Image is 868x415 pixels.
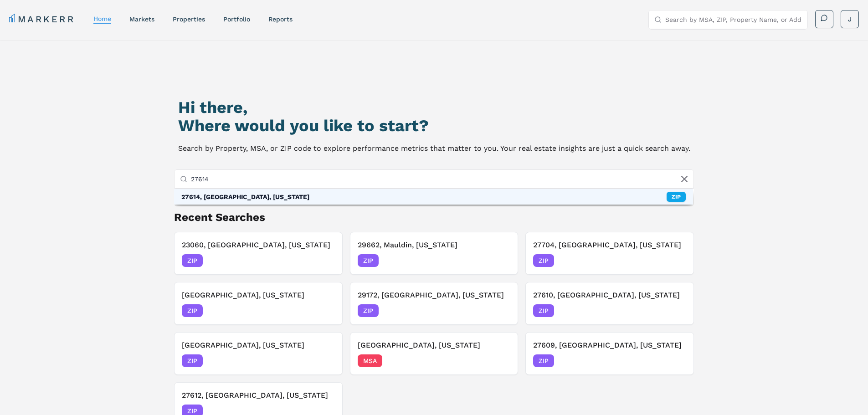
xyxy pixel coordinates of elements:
a: reports [268,15,293,23]
span: [DATE] [666,306,686,315]
h3: 27612, [GEOGRAPHIC_DATA], [US_STATE] [182,390,335,401]
h3: [GEOGRAPHIC_DATA], [US_STATE] [182,340,335,351]
span: ZIP [182,354,203,367]
h3: 27610, [GEOGRAPHIC_DATA], [US_STATE] [533,290,686,301]
input: Search by MSA, ZIP, Property Name, or Address [665,10,802,29]
button: 29172, [GEOGRAPHIC_DATA], [US_STATE]ZIP[DATE] [350,282,519,325]
button: 29662, Mauldin, [US_STATE]ZIP[DATE] [350,232,519,275]
h3: 27704, [GEOGRAPHIC_DATA], [US_STATE] [533,240,686,251]
div: ZIP [667,192,686,202]
a: MARKERR [9,13,75,26]
span: ZIP [533,254,554,267]
span: [DATE] [490,356,510,365]
a: home [93,15,111,22]
span: [DATE] [490,306,510,315]
h3: 23060, [GEOGRAPHIC_DATA], [US_STATE] [182,240,335,251]
button: J [841,10,859,28]
h2: Recent Searches [174,210,694,225]
h1: Hi there, [178,98,690,117]
h3: 27609, [GEOGRAPHIC_DATA], [US_STATE] [533,340,686,351]
button: 27704, [GEOGRAPHIC_DATA], [US_STATE]ZIP[DATE] [525,232,694,275]
a: Portfolio [223,15,250,23]
h3: [GEOGRAPHIC_DATA], [US_STATE] [182,290,335,301]
a: properties [173,15,205,23]
span: [DATE] [666,356,686,365]
div: Suggestions [174,189,693,205]
span: ZIP [358,254,379,267]
h3: [GEOGRAPHIC_DATA], [US_STATE] [358,340,511,351]
span: [DATE] [314,356,335,365]
button: 27610, [GEOGRAPHIC_DATA], [US_STATE]ZIP[DATE] [525,282,694,325]
span: ZIP [533,354,554,367]
button: 27609, [GEOGRAPHIC_DATA], [US_STATE]ZIP[DATE] [525,332,694,375]
span: [DATE] [666,256,686,265]
span: ZIP [182,254,203,267]
button: [GEOGRAPHIC_DATA], [US_STATE]MSA[DATE] [350,332,519,375]
span: [DATE] [490,256,510,265]
h3: 29172, [GEOGRAPHIC_DATA], [US_STATE] [358,290,511,301]
span: [DATE] [314,306,335,315]
span: ZIP [533,304,554,317]
span: MSA [358,354,382,367]
a: markets [129,15,154,23]
button: 23060, [GEOGRAPHIC_DATA], [US_STATE]ZIP[DATE] [174,232,343,275]
span: J [848,15,852,24]
p: Search by Property, MSA, or ZIP code to explore performance metrics that matter to you. Your real... [178,142,690,155]
span: ZIP [358,304,379,317]
h2: Where would you like to start? [178,117,690,135]
h3: 29662, Mauldin, [US_STATE] [358,240,511,251]
div: ZIP: 27614, Raleigh, North Carolina [174,189,693,205]
span: ZIP [182,304,203,317]
div: 27614, [GEOGRAPHIC_DATA], [US_STATE] [181,192,309,201]
button: [GEOGRAPHIC_DATA], [US_STATE]ZIP[DATE] [174,282,343,325]
span: [DATE] [314,256,335,265]
input: Search by MSA, ZIP, Property Name, or Address [191,170,688,188]
button: [GEOGRAPHIC_DATA], [US_STATE]ZIP[DATE] [174,332,343,375]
